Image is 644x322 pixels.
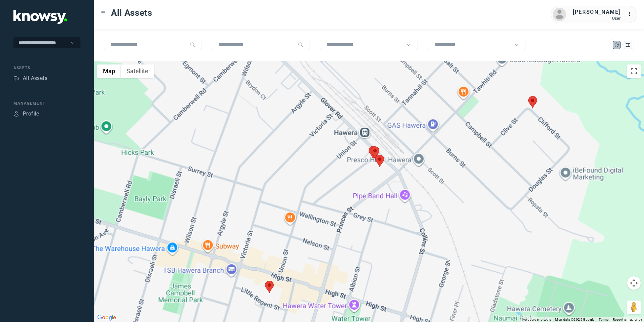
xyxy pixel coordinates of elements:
[13,74,47,82] a: AssetsAll Assets
[627,276,641,290] button: Map camera controls
[13,65,80,71] div: Assets
[573,8,621,16] div: [PERSON_NAME]
[13,100,80,106] div: Management
[190,42,195,47] div: Search
[613,318,642,321] a: Report a map error
[96,313,118,322] img: Google
[13,75,19,81] div: Assets
[625,42,631,48] div: List
[101,10,106,15] div: Toggle Menu
[627,10,635,19] div: :
[97,64,121,78] button: Show street map
[23,74,47,82] div: All Assets
[23,110,39,118] div: Profile
[111,7,152,19] span: All Assets
[627,10,635,18] div: :
[628,11,634,16] tspan: ...
[96,313,118,322] a: Open this area in Google Maps (opens a new window)
[13,110,39,118] a: ProfileProfile
[13,10,67,24] img: Application Logo
[573,16,621,21] div: User
[627,64,641,78] button: Toggle fullscreen view
[13,111,19,117] div: Profile
[522,317,551,322] button: Keyboard shortcuts
[298,42,303,47] div: Search
[599,318,609,321] a: Terms
[614,42,620,48] div: Map
[555,318,594,321] span: Map data ©2025 Google
[121,64,154,78] button: Show satellite imagery
[553,8,566,21] img: avatar.png
[627,301,641,314] button: Drag Pegman onto the map to open Street View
